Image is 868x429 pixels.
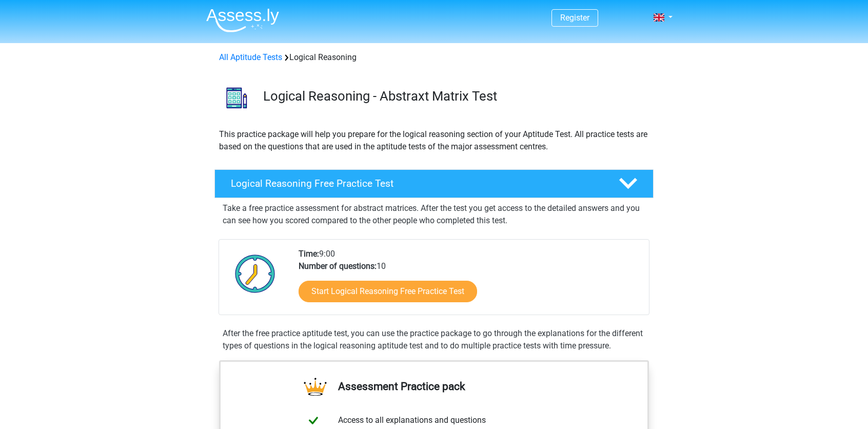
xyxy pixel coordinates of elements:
[223,202,645,227] p: Take a free practice assessment for abstract matrices. After the test you get access to the detai...
[215,76,259,120] img: logical reasoning
[206,8,279,32] img: Assessly
[215,51,653,64] div: Logical Reasoning
[263,88,645,104] h3: Logical Reasoning - Abstraxt Matrix Test
[219,128,649,153] p: This practice package will help you prepare for the logical reasoning section of your Aptitude Te...
[210,169,658,198] a: Logical Reasoning Free Practice Test
[231,178,602,189] h4: Logical Reasoning Free Practice Test
[229,248,281,299] img: Clock
[299,261,377,271] b: Number of questions:
[299,249,319,259] b: Time:
[219,327,649,352] div: After the free practice aptitude test, you can use the practice package to go through the explana...
[560,13,589,23] a: Register
[291,248,648,315] div: 9:00 10
[299,281,477,302] a: Start Logical Reasoning Free Practice Test
[219,52,282,62] a: All Aptitude Tests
